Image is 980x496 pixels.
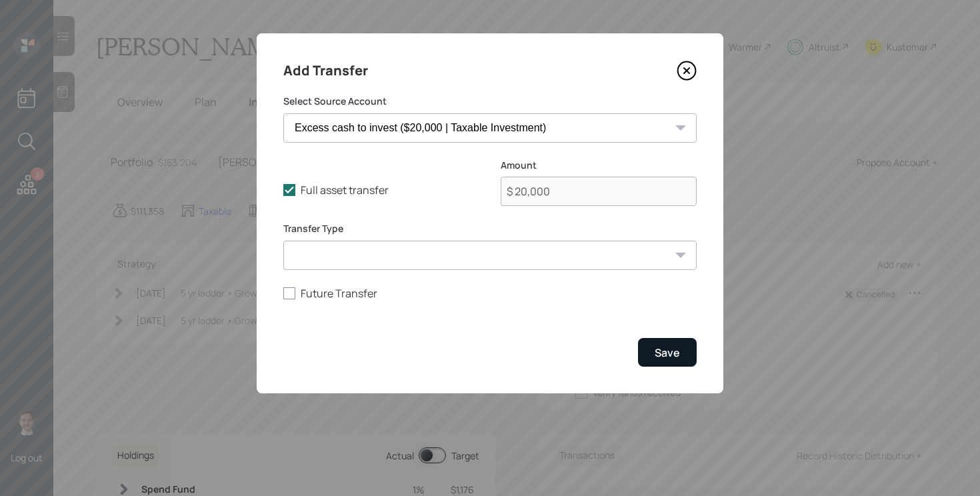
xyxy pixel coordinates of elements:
label: Transfer Type [283,222,697,235]
label: Select Source Account [283,95,697,108]
h4: Add Transfer [283,60,368,81]
div: Save [655,345,680,360]
label: Future Transfer [283,286,697,301]
label: Amount [501,159,697,172]
button: Save [638,338,697,367]
label: Full asset transfer [283,183,479,197]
